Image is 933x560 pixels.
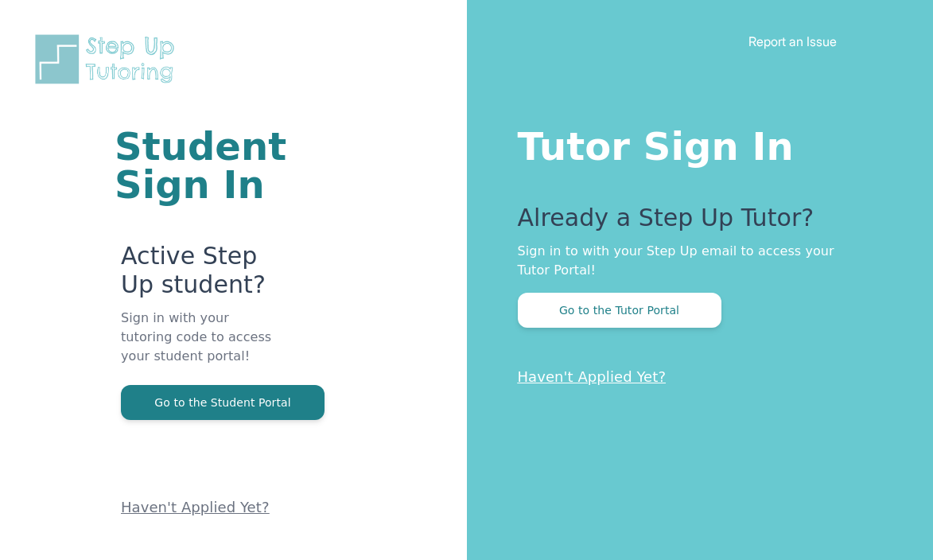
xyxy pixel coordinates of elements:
h1: Student Sign In [115,127,276,204]
a: Go to the Student Portal [121,395,325,410]
a: Haven't Applied Yet? [518,368,667,385]
p: Sign in with your tutoring code to access your student portal! [121,309,276,385]
button: Go to the Student Portal [121,385,325,420]
p: Already a Step Up Tutor? [518,204,870,242]
img: Step Up Tutoring horizontal logo [32,32,185,87]
a: Haven't Applied Yet? [121,499,270,515]
a: Go to the Tutor Portal [518,302,721,317]
button: Go to the Tutor Portal [518,293,721,328]
h1: Tutor Sign In [518,121,870,165]
p: Sign in to with your Step Up email to access your Tutor Portal! [518,242,870,280]
p: Active Step Up student? [121,242,276,309]
a: Report an Issue [748,33,837,49]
